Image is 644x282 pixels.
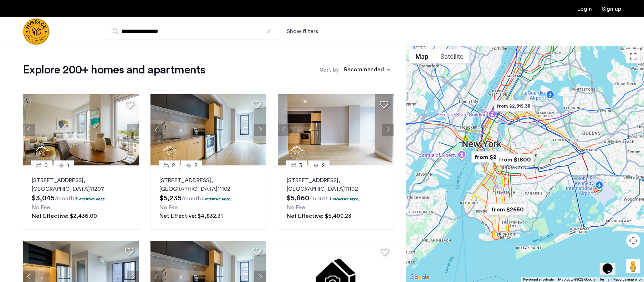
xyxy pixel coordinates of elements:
a: Report a map error [613,277,642,282]
iframe: chat widget [600,253,623,275]
div: from $2650 [485,201,529,217]
span: No Fee [287,205,305,210]
p: 1 months free... [202,196,234,202]
input: Apartment Search [107,23,278,40]
p: [STREET_ADDRESS] 11102 [287,176,385,193]
a: 01[STREET_ADDRESS], [GEOGRAPHIC_DATA]112073 months free...No FeeNet Effective: $2,436.00 [23,165,139,230]
a: 32[STREET_ADDRESS], [GEOGRAPHIC_DATA]111021 months free...No FeeNet Effective: $5,409.23 [278,165,394,230]
span: 2 [194,161,198,170]
button: Next apartment [254,124,266,136]
span: 2 [172,161,175,170]
button: Map camera controls [626,234,640,248]
div: Recommended [343,65,384,76]
span: Net Effective: $5,409.23 [287,213,351,219]
a: Registration [602,6,621,12]
div: from $2950 [469,149,512,165]
sub: /month [309,196,329,201]
img: 1997_638519968069068022.png [278,94,394,165]
a: Open this area in Google Maps (opens a new window) [408,273,431,282]
button: Toggle fullscreen view [626,49,640,63]
img: logo [23,18,50,45]
button: Drag Pegman onto the map to open Street View [626,259,640,273]
p: [STREET_ADDRESS] 11102 [159,176,258,193]
sub: /month [182,196,201,201]
a: Terms (opens in new tab) [600,277,609,282]
h1: Explore 200+ homes and apartments [23,63,205,77]
span: Map data ©2025 Google [558,278,596,281]
p: [STREET_ADDRESS] 11207 [32,176,130,193]
span: 2 [322,161,325,170]
img: 1997_638519001096654587.png [23,94,139,165]
button: Show satellite imagery [434,49,470,63]
p: 3 months free... [75,196,108,202]
a: Login [577,6,592,12]
a: Cazamio Logo [23,18,50,45]
span: No Fee [159,205,178,210]
button: Next apartment [382,124,394,136]
img: 1997_638519968035243270.png [150,94,267,165]
button: Show or hide filters [287,27,318,36]
p: 1 months free... [330,196,362,202]
span: 1 [67,161,69,170]
sub: /month [55,196,74,201]
span: $5,860 [287,195,309,202]
div: from $1800 [493,152,537,168]
button: Previous apartment [23,124,35,136]
span: $3,045 [32,195,55,202]
img: Google [408,273,431,282]
span: No Fee [32,205,50,210]
button: Next apartment [127,124,139,136]
ng-select: sort-apartment [341,63,394,76]
button: Show street map [409,49,434,63]
button: Keyboard shortcuts [523,277,554,282]
button: Previous apartment [278,124,290,136]
div: from $2,815.38 [491,98,535,114]
label: Sort by [320,66,339,74]
a: 22[STREET_ADDRESS], [GEOGRAPHIC_DATA]111021 months free...No FeeNet Effective: $4,832.31 [150,165,267,230]
span: 3 [299,161,302,170]
button: Previous apartment [150,124,163,136]
span: $5,235 [159,195,182,202]
span: Net Effective: $4,832.31 [159,213,223,219]
span: Net Effective: $2,436.00 [32,213,97,219]
span: 0 [44,161,48,170]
